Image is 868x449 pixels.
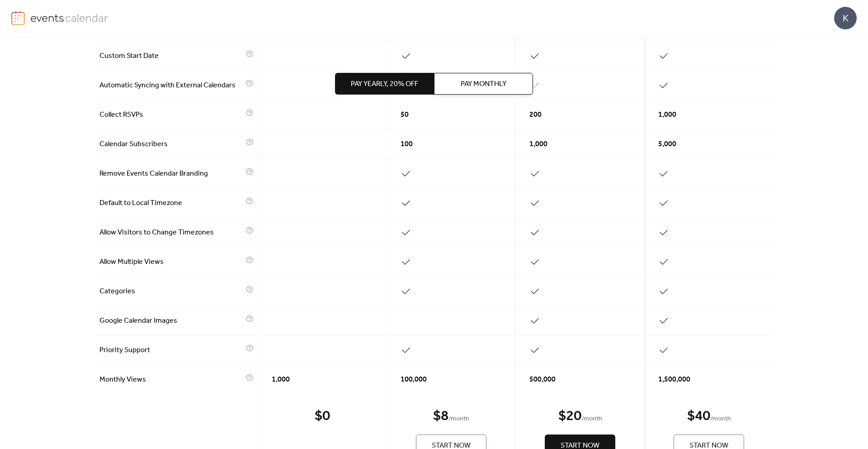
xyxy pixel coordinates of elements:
[99,286,244,297] span: Categories
[658,139,676,150] span: 5,000
[529,139,547,150] span: 1,000
[99,168,244,179] span: Remove Events Calendar Branding
[99,110,244,120] span: Collect RSVPs
[99,257,244,267] span: Allow Multiple Views
[687,407,710,425] div: $ 40
[11,11,25,25] img: logo
[558,407,581,425] div: $ 20
[335,73,434,95] button: Pay Yearly, 20% off
[448,414,469,425] span: / month
[351,79,418,90] span: Pay Yearly, 20% off
[315,407,330,425] div: $ 0
[99,139,244,150] span: Calendar Subscribers
[99,374,244,385] span: Monthly Views
[461,79,506,90] span: Pay Monthly
[99,198,244,209] span: Default to Local Timezone
[99,227,244,238] span: Allow Visitors to Change Timezones
[529,374,556,385] span: 500,000
[433,407,448,425] div: $ 8
[834,7,857,29] div: K
[658,374,690,385] span: 1,500,000
[99,315,244,326] span: Google Calendar Images
[99,80,244,91] span: Automatic Syncing with External Calendars
[30,11,108,24] img: logo-type
[272,374,290,385] span: 1,000
[710,414,731,425] span: / month
[99,51,244,62] span: Custom Start Date
[581,414,602,425] span: / month
[658,110,676,120] span: 1,000
[529,110,542,120] span: 200
[99,345,244,356] span: Priority Support
[434,73,533,95] button: Pay Monthly
[401,139,413,150] span: 100
[401,374,427,385] span: 100,000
